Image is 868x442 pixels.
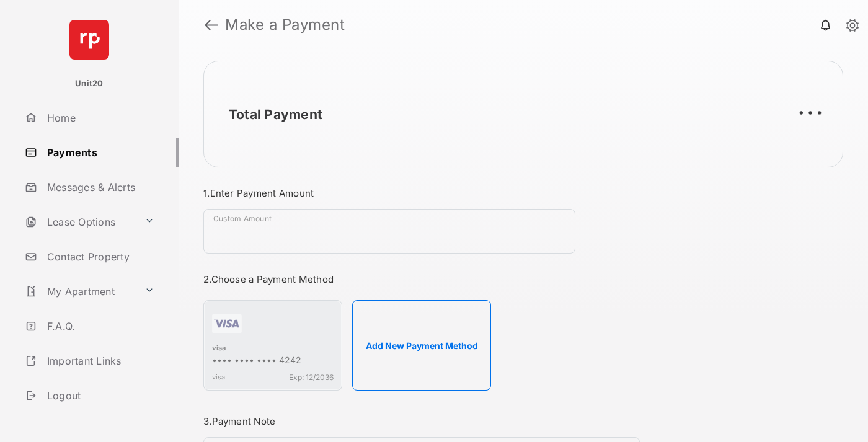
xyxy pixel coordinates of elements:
[212,373,225,382] span: visa
[212,355,334,368] div: •••• •••• •••• 4242
[20,276,139,306] a: My Apartment
[225,17,345,32] strong: Make a Payment
[229,107,322,122] h2: Total Payment
[289,373,334,382] span: Exp: 12/2036
[75,77,104,90] p: Unit20
[212,343,334,355] div: visa
[203,187,640,199] h3: 1. Enter Payment Amount
[203,415,640,427] h3: 3. Payment Note
[20,311,179,341] a: F.A.Q.
[20,346,159,376] a: Important Links
[203,273,640,285] h3: 2. Choose a Payment Method
[20,242,179,272] a: Contact Property
[20,381,179,410] a: Logout
[20,138,179,167] a: Payments
[20,172,179,202] a: Messages & Alerts
[20,207,139,237] a: Lease Options
[203,300,342,391] div: visa•••• •••• •••• 4242visaExp: 12/2036
[352,300,491,391] button: Add New Payment Method
[69,20,109,60] img: svg+xml;base64,PHN2ZyB4bWxucz0iaHR0cDovL3d3dy53My5vcmcvMjAwMC9zdmciIHdpZHRoPSI2NCIgaGVpZ2h0PSI2NC...
[20,103,179,133] a: Home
